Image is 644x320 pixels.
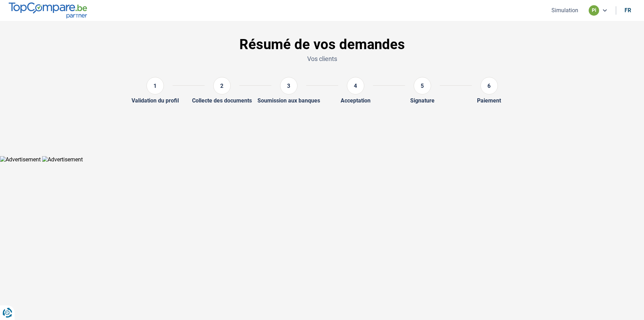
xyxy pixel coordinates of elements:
[625,7,631,14] div: fr
[97,36,548,53] h1: Résumé de vos demandes
[477,97,501,104] div: Paiement
[9,2,87,18] img: TopCompare.be
[280,77,297,94] div: 3
[341,97,371,104] div: Acceptation
[410,97,435,104] div: Signature
[347,77,364,94] div: 4
[257,97,320,104] div: Soumission aux banques
[192,97,252,104] div: Collecte des documents
[480,77,498,94] div: 6
[146,77,164,94] div: 1
[97,54,548,63] p: Vos clients
[132,97,179,104] div: Validation du profil
[414,77,431,94] div: 5
[213,77,231,94] div: 2
[589,5,599,16] div: pi
[549,7,580,14] button: Simulation
[42,156,83,163] img: Advertisement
